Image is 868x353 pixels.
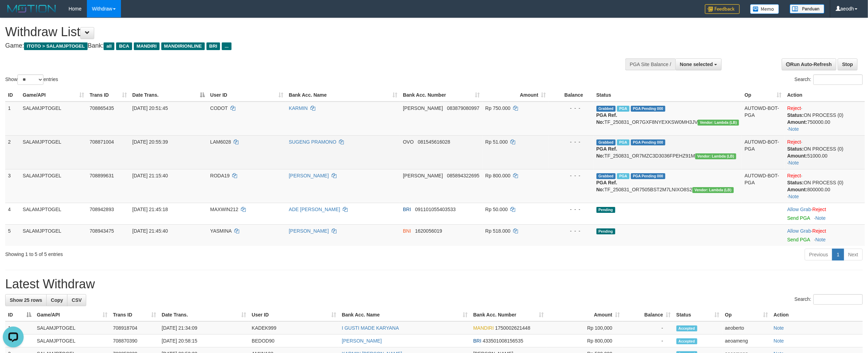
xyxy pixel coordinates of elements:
[483,338,524,344] span: Copy 433501008156535 to clipboard
[552,138,591,145] div: - - -
[289,139,336,145] a: SUGENG PRAMONO
[90,105,114,111] span: 708865435
[816,215,826,221] a: Note
[418,139,450,145] span: Copy 081545616028 to clipboard
[210,139,231,145] span: LAM6028
[695,153,737,159] span: Vendor URL: https://dashboard.q2checkout.com/secure
[403,105,443,111] span: [PERSON_NAME]
[774,338,784,344] a: Note
[722,321,771,335] td: aeoberto
[5,102,20,136] td: 1
[785,224,865,246] td: ·
[130,89,208,102] th: Date Trans.: activate to sort column descending
[132,173,168,178] span: [DATE] 21:15:40
[289,173,329,178] a: [PERSON_NAME]
[249,335,339,347] td: BEDOD90
[787,228,812,234] span: ·
[46,294,67,306] a: Copy
[400,89,482,102] th: Bank Acc. Number: activate to sort column ascending
[482,89,549,102] th: Amount: activate to sort column ascending
[789,160,799,166] a: Note
[485,105,510,111] span: Rp 750.000
[90,228,114,234] span: 708943475
[339,308,470,321] th: Bank Acc. Name: activate to sort column ascending
[5,308,34,321] th: ID: activate to sort column descending
[5,321,34,335] td: 1
[795,74,863,85] label: Search:
[20,203,87,224] td: SALAMJPTOGEL
[698,120,739,126] span: Vendor URL: https://dashboard.q2checkout.com/secure
[705,4,740,14] img: Feedback.jpg
[403,139,414,145] span: OVO
[816,237,826,242] a: Note
[812,207,826,212] a: Reject
[208,89,286,102] th: User ID: activate to sort column ascending
[787,112,862,126] div: ON PROCESS (0) 750000.00
[415,228,442,234] span: Copy 1620056019 to clipboard
[625,58,675,70] div: PGA Site Balance /
[597,106,616,112] span: Grabbed
[485,207,508,212] span: Rp 50.000
[110,308,159,321] th: Trans ID: activate to sort column ascending
[785,102,865,136] td: · ·
[787,145,862,159] div: ON PROCESS (0) 51000.00
[342,325,399,331] a: I GUSTI MADE KARYANA
[787,139,801,145] a: Reject
[447,105,479,111] span: Copy 083879080997 to clipboard
[549,89,594,102] th: Balance
[750,4,779,14] img: Button%20Memo.svg
[403,173,443,178] span: [PERSON_NAME]
[210,228,232,234] span: YASMINA
[132,139,168,145] span: [DATE] 20:55:39
[403,207,411,212] span: BRI
[5,3,58,14] img: MOTION_logo.png
[495,325,530,331] span: Copy 1750002621448 to clipboard
[790,4,825,14] img: panduan.png
[20,224,87,246] td: SALAMJPTOGEL
[5,135,20,169] td: 2
[5,277,863,291] h1: Latest Withdraw
[34,308,110,321] th: Game/API: activate to sort column ascending
[24,42,88,50] span: ITOTO > SALAMJPTOGEL
[787,146,804,152] b: Status:
[161,42,205,50] span: MANDIRIONLINE
[485,228,510,234] span: Rp 518.000
[51,297,63,303] span: Copy
[617,106,629,112] span: Marked by aeoameng
[5,89,20,102] th: ID
[787,187,808,192] b: Amount:
[249,308,339,321] th: User ID: activate to sort column ascending
[90,207,114,212] span: 708942893
[289,105,308,111] a: KARMIN
[20,169,87,203] td: SALAMJPTOGEL
[110,335,159,347] td: 708870390
[210,207,238,212] span: MAXWIN212
[415,207,456,212] span: Copy 091101055403533 to clipboard
[485,173,510,178] span: Rp 800.000
[594,102,742,136] td: TF_250831_OR7GXF8NYEXKSW0MH3JV
[5,25,572,39] h1: Withdraw List
[5,203,20,224] td: 4
[771,308,863,321] th: Action
[631,106,666,112] span: PGA Pending
[5,224,20,246] td: 5
[832,249,844,260] a: 1
[785,135,865,169] td: · ·
[597,139,616,145] span: Grabbed
[844,249,863,260] a: Next
[594,89,742,102] th: Status
[10,297,42,303] span: Show 25 rows
[20,102,87,136] td: SALAMJPTOGEL
[742,89,785,102] th: Op: activate to sort column ascending
[742,169,785,203] td: AUTOWD-BOT-PGA
[787,179,862,193] div: ON PROCESS (0) 800000.00
[116,42,132,50] span: BCA
[774,325,784,331] a: Note
[597,228,615,234] span: Pending
[742,102,785,136] td: AUTOWD-BOT-PGA
[552,227,591,234] div: - - -
[787,153,808,159] b: Amount:
[159,335,249,347] td: [DATE] 20:58:15
[742,135,785,169] td: AUTOWD-BOT-PGA
[789,126,799,132] a: Note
